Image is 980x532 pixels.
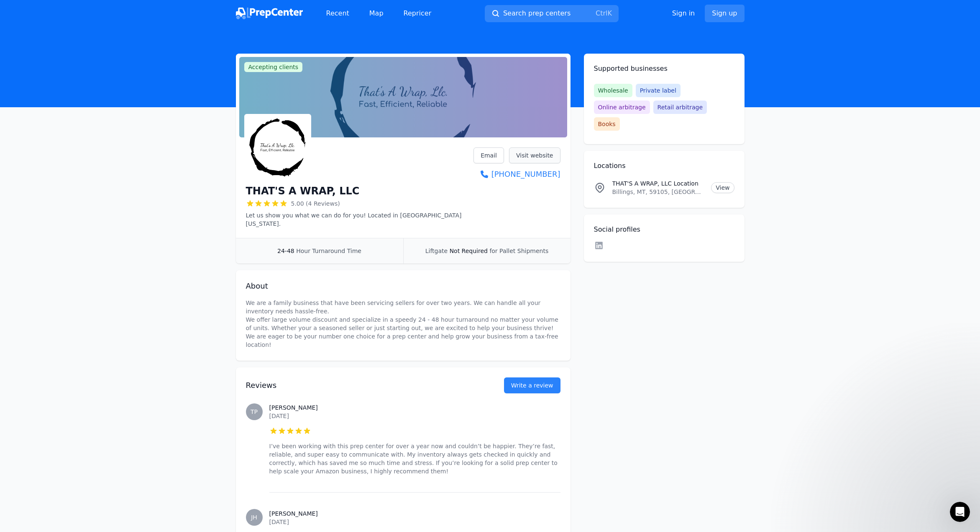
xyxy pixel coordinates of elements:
[594,64,734,74] h2: Supported businesses
[246,184,360,198] h1: THAT'S A WRAP, LLC
[503,8,571,18] span: Search prep centers
[594,101,650,114] span: Online arbitrage
[269,519,289,525] time: [DATE]
[594,84,632,97] span: Wholesale
[653,101,707,114] span: Retail arbitrage
[363,5,390,22] a: Map
[473,147,504,163] a: Email
[504,377,560,393] a: Write a review
[705,5,744,22] a: Sign up
[473,168,560,180] a: [PHONE_NUMBER]
[244,62,303,72] span: Accepting clients
[612,188,705,196] p: Billings, MT, 59105, [GEOGRAPHIC_DATA]
[320,5,356,22] a: Recent
[277,248,294,254] span: 24-48
[489,248,548,254] span: for Pallet Shipments
[269,442,560,475] p: I’ve been working with this prep center for over a year now and couldn’t be happier. They’re fast...
[296,248,361,254] span: Hour Turnaround Time
[950,502,970,522] iframe: Intercom live chat
[594,225,734,235] h2: Social profiles
[594,117,620,131] span: Books
[596,9,607,17] kbd: Ctrl
[251,409,258,415] span: TP
[269,509,560,518] h3: [PERSON_NAME]
[509,147,560,163] a: Visit website
[612,179,705,188] p: THAT'S A WRAP, LLC Location
[450,248,488,254] span: Not Required
[636,84,681,97] span: Private label
[236,8,303,19] img: PrepCenter
[246,116,310,179] img: THAT'S A WRAP, LLC
[711,182,734,193] a: View
[607,9,612,17] kbd: K
[246,299,560,349] p: We are a family business that have been servicing sellers for over two years. We can handle all y...
[251,514,257,520] span: JH
[269,413,289,419] time: [DATE]
[425,248,448,254] span: Liftgate
[485,5,619,22] button: Search prep centersCtrlK
[269,403,560,412] h3: [PERSON_NAME]
[246,380,477,391] h2: Reviews
[246,211,474,228] p: Let us show you what we can do for you! Located in [GEOGRAPHIC_DATA][US_STATE].
[246,280,560,292] h2: About
[594,161,734,171] h2: Locations
[291,199,340,208] span: 5.00 (4 Reviews)
[397,5,438,22] a: Repricer
[672,8,695,18] a: Sign in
